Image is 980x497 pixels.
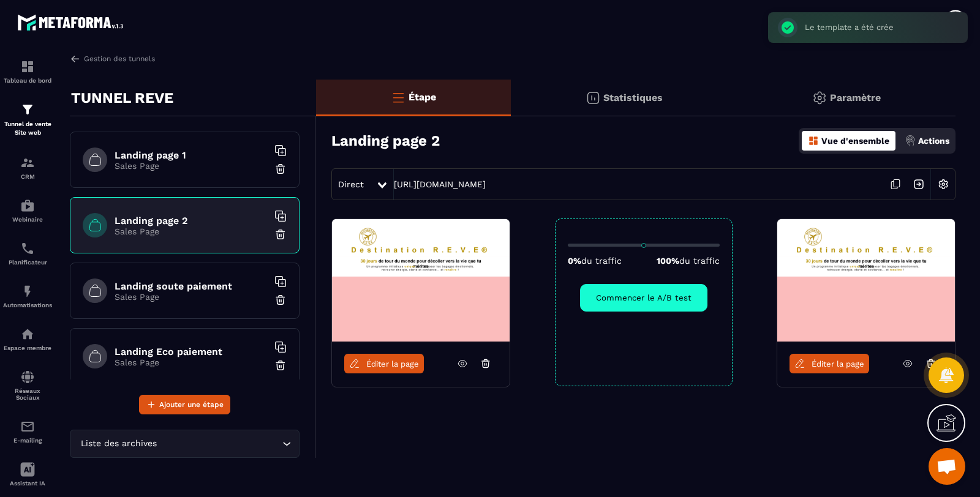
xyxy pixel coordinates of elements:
p: Webinaire [3,216,52,223]
a: Gestion des tunnels [70,53,155,64]
a: automationsautomationsAutomatisations [3,275,52,318]
p: E-mailing [3,437,52,444]
p: Sales Page [115,292,268,302]
a: social-networksocial-networkRéseaux Sociaux [3,361,52,410]
p: Sales Page [115,357,268,367]
img: image [332,219,510,342]
p: Actions [918,136,949,146]
p: Sales Page [115,161,268,171]
a: automationsautomationsWebinaire [3,189,52,232]
p: Tunnel de vente Site web [3,120,52,137]
img: trash [274,228,287,241]
span: Éditer la page [366,359,419,368]
p: Assistant IA [3,480,52,487]
a: [URL][DOMAIN_NAME] [394,179,486,189]
img: trash [274,294,287,306]
a: automationsautomationsEspace membre [3,318,52,361]
div: Search for option [70,430,300,458]
p: Sales Page [115,226,268,236]
div: Ouvrir le chat [929,448,965,485]
h6: Landing page 2 [115,215,268,226]
img: automations [20,284,35,299]
img: dashboard-orange.40269519.svg [808,135,819,146]
img: trash [274,359,287,372]
a: schedulerschedulerPlanificateur [3,232,52,275]
img: bars-o.4a397970.svg [391,90,405,105]
img: setting-gr.5f69749f.svg [812,91,827,105]
p: Paramètre [830,92,881,103]
img: image [777,219,955,342]
a: Assistant IA [3,453,52,496]
span: Ajouter une étape [159,398,224,411]
span: Éditer la page [812,359,864,368]
img: email [20,419,35,434]
p: TUNNEL REVE [71,86,173,110]
img: trash [274,163,287,175]
button: Ajouter une étape [139,395,230,414]
img: setting-w.858f3a88.svg [932,173,955,196]
img: social-network [20,370,35,384]
img: arrow [70,53,81,64]
img: stats.20deebd0.svg [586,91,600,105]
img: logo [17,11,127,34]
img: formation [20,102,35,117]
button: Commencer le A/B test [580,284,707,312]
img: formation [20,155,35,170]
img: scheduler [20,241,35,256]
p: Tableau de bord [3,77,52,84]
p: CRM [3,173,52,180]
img: arrow-next.bcc2205e.svg [907,173,930,196]
a: formationformationCRM [3,146,52,189]
h6: Landing Eco paiement [115,346,268,357]
p: Étape [409,91,436,103]
img: automations [20,198,35,213]
img: actions.d6e523a2.png [905,135,916,146]
a: Éditer la page [790,354,869,373]
span: Direct [338,179,364,189]
a: Éditer la page [344,354,424,373]
p: 0% [568,256,622,266]
h6: Landing soute paiement [115,280,268,292]
h3: Landing page 2 [331,132,440,149]
a: emailemailE-mailing [3,410,52,453]
p: Vue d'ensemble [821,136,889,146]
span: du traffic [679,256,720,266]
p: 100% [657,256,720,266]
a: formationformationTunnel de vente Site web [3,93,52,146]
img: formation [20,59,35,74]
a: formationformationTableau de bord [3,50,52,93]
span: Liste des archives [78,437,159,450]
p: Réseaux Sociaux [3,387,52,401]
p: Espace membre [3,345,52,351]
p: Automatisations [3,302,52,308]
h6: Landing page 1 [115,149,268,161]
img: automations [20,327,35,342]
p: Statistiques [603,92,663,103]
p: Planificateur [3,259,52,266]
span: du traffic [581,256,622,266]
input: Search for option [159,437,279,450]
